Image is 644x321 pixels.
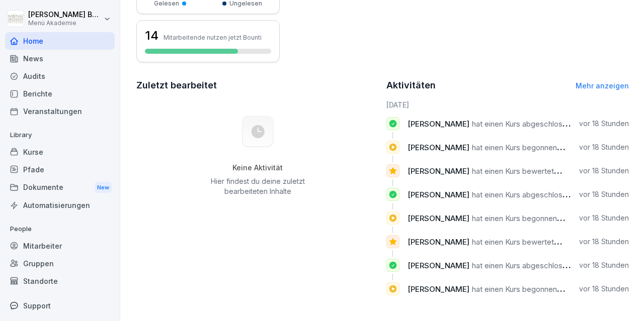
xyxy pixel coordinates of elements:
[5,67,115,85] a: Audits
[576,81,629,90] a: Mehr anzeigen
[5,127,115,143] p: Library
[5,161,115,178] a: Pfade
[5,178,115,197] a: DokumenteNew
[5,221,115,237] p: People
[5,196,115,214] a: Automatisierungen
[408,213,469,223] span: [PERSON_NAME]
[579,284,629,294] p: vor 18 Stunden
[5,102,115,120] a: Veranstaltungen
[408,143,469,152] span: [PERSON_NAME]
[386,78,436,92] h2: Aktivitäten
[408,237,469,247] span: [PERSON_NAME]
[579,237,629,247] p: vor 18 Stunden
[164,34,262,41] p: Mitarbeitende nutzen jetzt Bounti
[472,119,575,129] span: hat einen Kurs abgeschlossen
[5,237,115,255] a: Mitarbeiter
[386,99,629,110] h6: [DATE]
[408,166,469,176] span: [PERSON_NAME]
[28,20,102,27] p: Menü Akademie
[145,27,158,44] h3: 14
[408,261,469,270] span: [PERSON_NAME]
[472,213,557,223] span: hat einen Kurs begonnen
[579,166,629,176] p: vor 18 Stunden
[472,143,557,152] span: hat einen Kurs begonnen
[5,297,115,314] div: Support
[579,189,629,199] p: vor 18 Stunden
[472,261,575,270] span: hat einen Kurs abgeschlossen
[28,11,102,19] p: [PERSON_NAME] Buchwald
[472,190,575,199] span: hat einen Kurs abgeschlossen
[136,78,379,92] h2: Zuletzt bearbeitet
[207,176,308,196] p: Hier findest du deine zuletzt bearbeiteten Inhalte
[5,32,115,50] a: Home
[579,142,629,152] p: vor 18 Stunden
[472,237,554,247] span: hat einen Kurs bewertet
[408,284,469,294] span: [PERSON_NAME]
[579,119,629,129] p: vor 18 Stunden
[472,284,557,294] span: hat einen Kurs begonnen
[579,260,629,270] p: vor 18 Stunden
[408,190,469,199] span: [PERSON_NAME]
[408,119,469,129] span: [PERSON_NAME]
[5,178,115,197] div: Dokumente
[95,182,112,193] div: New
[5,85,115,102] a: Berichte
[5,272,115,290] a: Standorte
[5,255,115,272] a: Gruppen
[5,50,115,67] a: News
[472,166,554,176] span: hat einen Kurs bewertet
[5,143,115,161] a: Kurse
[207,163,308,172] h5: Keine Aktivität
[579,213,629,223] p: vor 18 Stunden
